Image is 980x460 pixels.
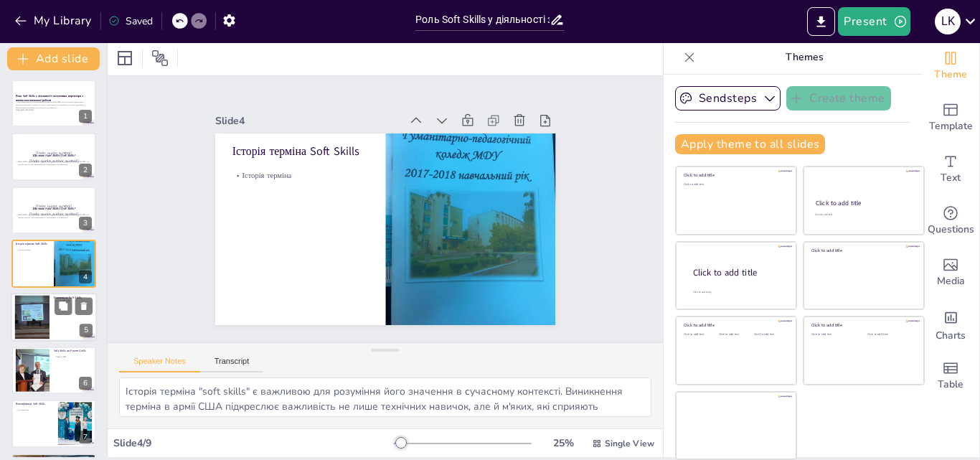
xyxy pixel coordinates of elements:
input: Insert title [415,9,550,30]
div: 3 [79,217,92,230]
p: Історія терміна [16,249,50,252]
div: Add ready made slides [922,92,979,144]
div: Click to add text [811,333,857,337]
div: Click to add title [811,322,914,328]
span: Theme [934,67,967,83]
strong: Роль Soft Skills у діяльності заступника директора з навчально-виховної роботи [16,95,83,103]
p: Power skills [54,356,92,359]
div: Add text boxes [922,144,979,195]
p: Важливість Soft Skills [54,295,93,299]
p: Soft Skills як Power Skills [54,349,92,353]
div: Click to add text [754,333,786,337]
div: 4 [11,240,96,287]
div: Change the overall theme [922,40,979,92]
div: Click to add title [684,322,786,328]
div: Click to add title [811,248,914,253]
p: [Todo: quote_author_symbol] [16,157,92,163]
span: Charts [936,328,966,344]
button: Duplicate Slide [55,297,72,314]
p: Generated with [URL] [16,109,92,112]
div: Click to add text [815,213,910,217]
div: Get real-time input from your audience [922,195,979,247]
span: Position [151,50,169,67]
div: 25 % [546,436,580,450]
div: 1 [79,110,92,123]
p: Hard skills - це специфічні вміння, які можна навчити і оцінити, тоді як soft skills - це загальн... [16,160,92,165]
span: Single View [605,438,654,449]
span: Text [941,170,961,186]
button: Present [838,7,910,36]
div: Click to add text [684,183,786,187]
div: Click to add body [693,290,783,294]
div: Slide 4 / 9 [113,436,394,450]
div: 4 [79,271,92,283]
span: Questions [928,222,974,238]
p: Класифікація Soft Skills [16,403,54,407]
strong: Що таке Hard Skills і Soft Skills? [33,154,75,157]
button: Add slide [7,47,100,70]
div: 6 [79,377,92,390]
div: 3 [11,187,96,234]
button: Apply theme to all slides [675,134,825,154]
button: L K [935,7,961,36]
div: 5 [80,324,93,337]
div: Add charts and graphs [922,299,979,350]
p: Історія терміна [236,154,372,179]
div: Slide 4 [225,96,410,129]
p: Класифікація [16,409,54,412]
button: Export to PowerPoint [807,7,835,36]
div: L K [935,9,961,34]
div: 7 [11,400,96,447]
p: Вплив soft skills [54,299,93,302]
div: Click to add title [684,172,786,178]
div: Click to add title [816,199,911,207]
div: Click to add text [867,333,913,337]
div: Layout [113,47,136,70]
button: Create theme [786,86,891,111]
p: Історія терміна Soft Skills [16,242,50,246]
button: Delete Slide [75,297,93,314]
p: [Todo: quote_symbol] [16,203,92,209]
span: Template [929,118,973,134]
div: 2 [11,133,96,180]
p: Themes [701,40,908,75]
div: Add images, graphics, shapes or video [922,247,979,299]
button: My Library [11,9,98,32]
button: Transcript [200,357,264,372]
div: 1 [11,80,96,127]
p: У цій презентації ми розглянемо важливість soft skills для заступників директорів з навчально-вих... [16,101,92,109]
div: 6 [11,347,96,394]
p: Hard skills - це специфічні вміння, які можна навчити і оцінити, тоді як soft skills - це загальн... [16,213,92,218]
div: 5 [11,293,97,342]
strong: Що таке Hard Skills і Soft Skills? [33,207,75,210]
p: Вправа «Топ 10 Soft Skills» [16,456,92,460]
button: Sendsteps [675,86,781,111]
div: Add a table [922,350,979,402]
p: [Todo: quote_symbol] [16,149,92,155]
p: [Todo: quote_author_symbol] [16,211,92,217]
span: Media [937,273,965,289]
div: Click to add text [684,333,716,337]
div: 7 [79,431,92,443]
span: Table [938,377,963,393]
div: Saved [108,14,153,28]
p: Історія терміна Soft Skills [238,128,375,158]
button: Speaker Notes [119,357,200,372]
div: 2 [79,164,92,177]
div: Click to add text [719,333,751,337]
div: Click to add title [693,266,785,278]
textarea: Історія терміна "soft skills" є важливою для розуміння його значення в сучасному контексті. Виник... [119,377,651,417]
